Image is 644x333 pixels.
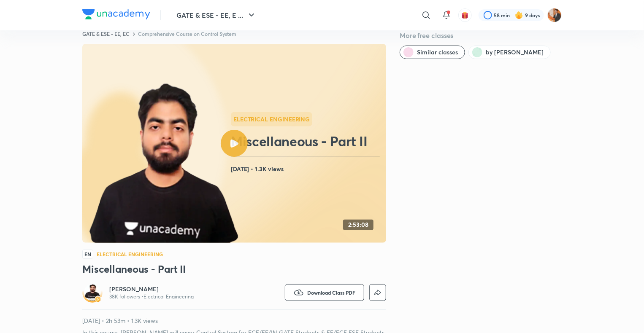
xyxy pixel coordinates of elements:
[400,46,465,59] button: Similar classes
[515,11,523,19] img: streak
[231,133,383,150] h2: Miscellaneous - Part II
[285,284,364,301] button: Download Class PDF
[109,285,194,293] a: [PERSON_NAME]
[82,317,386,325] p: [DATE] • 2h 53m • 1.3K views
[82,262,386,276] h3: Miscellaneous - Part II
[547,8,562,22] img: Ayush sagitra
[84,284,101,301] img: Avatar
[82,30,130,37] a: GATE & ESE - EE, EC
[138,30,236,37] a: Comprehensive Course on Control System
[82,250,93,259] span: EN
[95,296,101,302] img: badge
[486,48,544,56] span: by Vishal Soni
[461,11,469,19] img: avatar
[109,293,194,300] p: 38K followers • Electrical Engineering
[458,8,472,22] button: avatar
[348,221,368,228] h4: 2:53:08
[97,252,163,257] h4: Electrical Engineering
[171,7,262,24] button: GATE & ESE - EE, E ...
[400,30,562,40] h5: More free classes
[82,282,103,303] a: Avatarbadge
[417,48,458,56] span: Similar classes
[231,164,383,175] h4: [DATE] • 1.3K views
[82,9,150,19] img: Company Logo
[468,46,551,59] button: by Vishal Soni
[307,289,355,296] span: Download Class PDF
[82,9,150,21] a: Company Logo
